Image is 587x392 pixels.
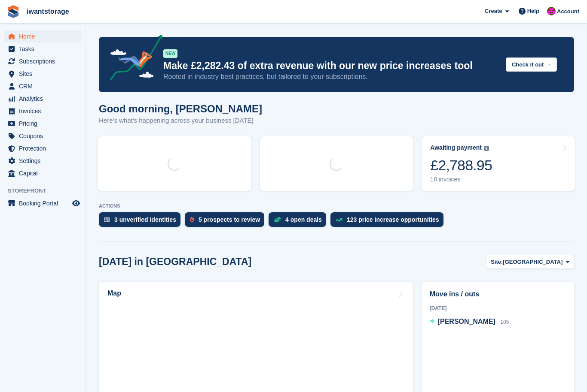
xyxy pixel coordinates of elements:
a: menu [4,68,81,80]
h2: Move ins / outs [430,289,566,299]
p: Here's what's happening across your business [DATE] [99,116,262,126]
div: 18 invoices [430,176,492,183]
div: 3 unverified identities [114,216,176,223]
a: menu [4,80,81,92]
img: prospect-51fa495bee0391a8d652442698ab0144808aea92771e9ea1ae160a38d050c398.svg [190,217,194,222]
div: 4 open deals [285,216,322,223]
a: menu [4,155,81,167]
div: 123 price increase opportunities [347,216,439,223]
a: [PERSON_NAME] 105 [430,317,509,328]
a: menu [4,197,81,209]
h2: Map [107,289,121,297]
div: 5 prospects to review [199,216,260,223]
a: iwantstorage [23,4,73,18]
span: Account [557,7,579,16]
div: £2,788.95 [430,157,492,174]
div: Awaiting payment [430,144,482,151]
span: CRM [19,80,70,92]
span: Storefront [8,187,86,195]
div: NEW [163,49,177,58]
img: icon-info-grey-7440780725fd019a000dd9b08b2336e03edf1995a4989e88bcd33f0948082b44.svg [484,146,489,151]
a: menu [4,93,81,105]
p: ACTIONS [99,203,574,209]
span: [GEOGRAPHIC_DATA] [503,258,563,266]
a: 4 open deals [269,212,330,231]
a: menu [4,118,81,130]
span: Site: [491,258,503,266]
span: Create [485,7,502,15]
span: Sites [19,68,70,80]
a: menu [4,105,81,117]
span: Tasks [19,43,70,55]
div: [DATE] [430,305,566,312]
span: Subscriptions [19,55,70,67]
img: Jonathan [547,7,556,15]
span: Settings [19,155,70,167]
span: Booking Portal [19,197,70,209]
p: Make £2,282.43 of extra revenue with our new price increases tool [163,60,499,72]
a: 123 price increase opportunities [330,212,448,231]
img: stora-icon-8386f47178a22dfd0bd8f6a31ec36ba5ce8667c1dd55bd0f319d3a0aa187defe.svg [7,5,20,18]
img: price_increase_opportunities-93ffe204e8149a01c8c9dc8f82e8f89637d9d84a8eef4429ea346261dce0b2c0.svg [336,218,342,222]
button: Site: [GEOGRAPHIC_DATA] [486,255,574,269]
span: 105 [500,319,509,325]
span: Protection [19,142,70,154]
img: verify_identity-adf6edd0f0f0b5bbfe63781bf79b02c33cf7c696d77639b501bdc392416b5a36.svg [104,217,110,222]
a: menu [4,30,81,42]
a: menu [4,43,81,55]
span: Coupons [19,130,70,142]
span: Pricing [19,118,70,130]
a: 5 prospects to review [185,212,269,231]
span: Capital [19,167,70,179]
span: Home [19,30,70,42]
button: Check it out → [506,57,557,72]
span: [PERSON_NAME] [438,318,495,325]
img: deal-1b604bf984904fb50ccaf53a9ad4b4a5d6e5aea283cecdc64d6e3604feb123c2.svg [274,217,281,223]
h1: Good morning, [PERSON_NAME] [99,103,262,115]
a: menu [4,130,81,142]
a: Awaiting payment £2,788.95 18 invoices [422,136,575,191]
span: Invoices [19,105,70,117]
h2: [DATE] in [GEOGRAPHIC_DATA] [99,256,251,268]
a: menu [4,142,81,154]
a: menu [4,55,81,67]
a: menu [4,167,81,179]
img: price-adjustments-announcement-icon-8257ccfd72463d97f412b2fc003d46551f7dbcb40ab6d574587a9cd5c0d94... [103,35,163,84]
span: Analytics [19,93,70,105]
span: Help [527,7,539,15]
p: Rooted in industry best practices, but tailored to your subscriptions. [163,72,499,81]
a: 3 unverified identities [99,212,185,231]
a: Preview store [71,198,81,208]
